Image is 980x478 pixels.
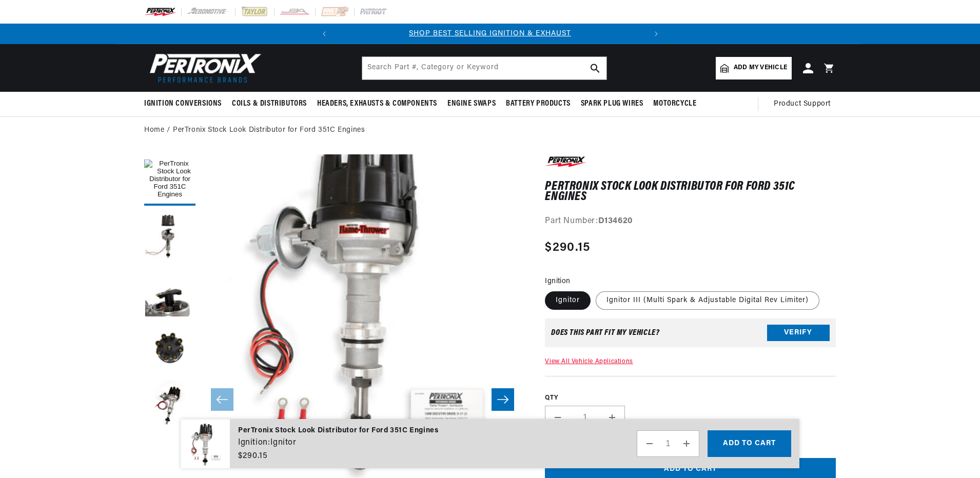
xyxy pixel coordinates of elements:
[144,324,195,375] button: Load image 4 in gallery view
[551,329,659,337] div: Does This part fit My vehicle?
[506,98,571,109] span: Battery Products
[492,388,514,411] button: Slide right
[211,388,233,411] button: Slide left
[545,358,633,365] a: View All Vehicle Applications
[238,425,438,436] div: PerTronix Stock Look Distributor for Ford 351C Engines
[774,92,836,116] summary: Product Support
[545,182,836,203] h1: PerTronix Stock Look Distributor for Ford 351C Engines
[447,98,496,109] span: Engine Swaps
[409,30,571,37] a: SHOP BEST SELLING IGNITION & EXHAUST
[232,98,307,109] span: Coils & Distributors
[545,291,591,310] label: Ignitor
[335,28,646,39] div: Announcement
[119,24,861,44] slideshow-component: Translation missing: en.sections.announcements.announcement_bar
[144,98,222,109] span: Ignition Conversions
[181,419,230,469] img: PerTronix Stock Look Distributor for Ford 351C Engines
[501,92,576,116] summary: Battery Products
[227,92,312,116] summary: Coils & Distributors
[545,394,836,403] label: QTY
[238,450,268,462] span: $290.15
[653,98,696,109] span: Motorcycle
[708,430,791,457] button: Add to cart
[312,92,442,116] summary: Headers, Exhausts & Components
[317,98,437,109] span: Headers, Exhausts & Components
[545,215,836,228] div: Part Number:
[442,92,501,116] summary: Engine Swaps
[576,92,649,116] summary: Spark Plug Wires
[270,436,296,450] dd: Ignitor
[774,98,831,110] span: Product Support
[144,92,227,116] summary: Ignition Conversions
[646,24,667,44] button: Translation missing: en.sections.announcements.next_announcement
[144,267,195,318] button: Load image 3 in gallery view
[144,380,195,431] button: Load image 5 in gallery view
[144,211,195,262] button: Load image 2 in gallery view
[238,436,270,450] dt: Ignition:
[144,125,164,136] a: Home
[314,24,335,44] button: Translation missing: en.sections.announcements.previous_announcement
[144,154,195,206] button: Load image 1 in gallery view
[716,57,792,79] a: Add my vehicle
[362,57,606,79] input: Search Part #, Category or Keyword
[144,50,262,86] img: Pertronix
[545,276,571,287] legend: Ignition
[648,92,701,116] summary: Motorcycle
[173,125,365,136] a: PerTronix Stock Look Distributor for Ford 351C Engines
[584,57,606,79] button: search button
[596,291,819,310] label: Ignitor III (Multi Spark & Adjustable Digital Rev Limiter)
[581,98,643,109] span: Spark Plug Wires
[335,28,646,39] div: 1 of 2
[545,238,590,257] span: $290.15
[767,325,830,341] button: Verify
[144,125,836,136] nav: breadcrumbs
[734,63,787,73] span: Add my vehicle
[598,217,633,225] strong: D134620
